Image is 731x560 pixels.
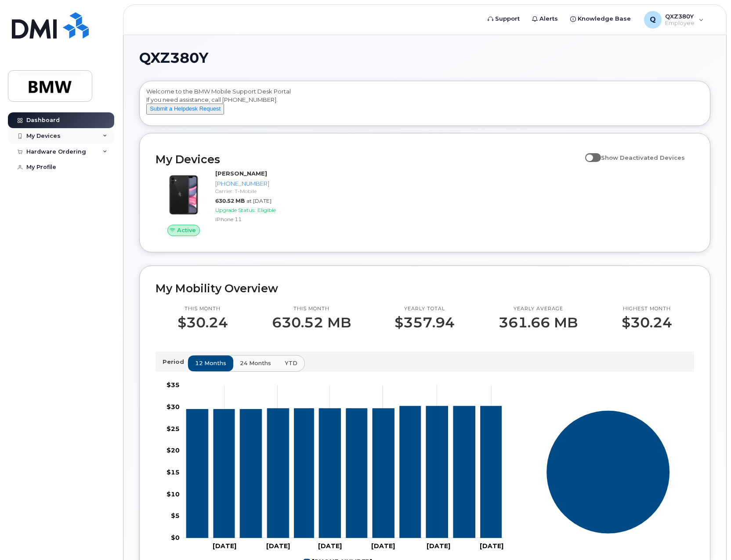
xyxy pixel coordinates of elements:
[163,174,205,216] img: iPhone_11.jpg
[177,226,196,234] span: Active
[166,381,180,389] tspan: $35
[622,305,672,312] p: Highest month
[546,410,670,534] g: Series
[585,149,592,156] input: Show Deactivated Devices
[285,359,297,367] span: YTD
[272,315,351,330] p: 630.52 MB
[166,425,180,433] tspan: $25
[371,542,395,550] tspan: [DATE]
[186,406,502,538] g: 864-748-7485
[156,169,282,236] a: Active[PERSON_NAME][PHONE_NUMBER]Carrier: T-Mobile630.52 MBat [DATE]Upgrade Status:EligibleiPhone 11
[171,512,180,520] tspan: $5
[166,403,180,411] tspan: $30
[146,87,703,122] div: Welcome to the BMW Mobile Support Desk Portal If you need assistance, call [PHONE_NUMBER].
[215,170,267,177] strong: [PERSON_NAME]
[272,305,351,312] p: This month
[177,305,228,312] p: This month
[146,105,224,112] a: Submit a Helpdesk Request
[499,315,578,330] p: 361.66 MB
[156,282,694,295] h2: My Mobility Overview
[601,154,685,161] span: Show Deactivated Devices
[240,359,271,367] span: 24 months
[499,305,578,312] p: Yearly average
[215,215,279,223] div: iPhone 11
[177,315,228,330] p: $30.24
[215,207,256,213] span: Upgrade Status:
[246,197,271,204] span: at [DATE]
[394,305,455,312] p: Yearly total
[171,534,180,542] tspan: $0
[318,542,342,550] tspan: [DATE]
[257,207,276,213] span: Eligible
[213,542,236,550] tspan: [DATE]
[146,104,224,115] button: Submit a Helpdesk Request
[394,315,455,330] p: $357.94
[163,358,188,366] p: Period
[693,522,724,553] iframe: Messenger Launcher
[427,542,451,550] tspan: [DATE]
[622,315,672,330] p: $30.24
[139,51,208,65] span: QXZ380Y
[166,468,180,476] tspan: $15
[215,187,279,195] div: Carrier: T-Mobile
[215,197,245,204] span: 630.52 MB
[480,542,504,550] tspan: [DATE]
[166,446,180,454] tspan: $20
[215,179,279,188] div: [PHONE_NUMBER]
[156,153,581,166] h2: My Devices
[266,542,290,550] tspan: [DATE]
[166,490,180,498] tspan: $10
